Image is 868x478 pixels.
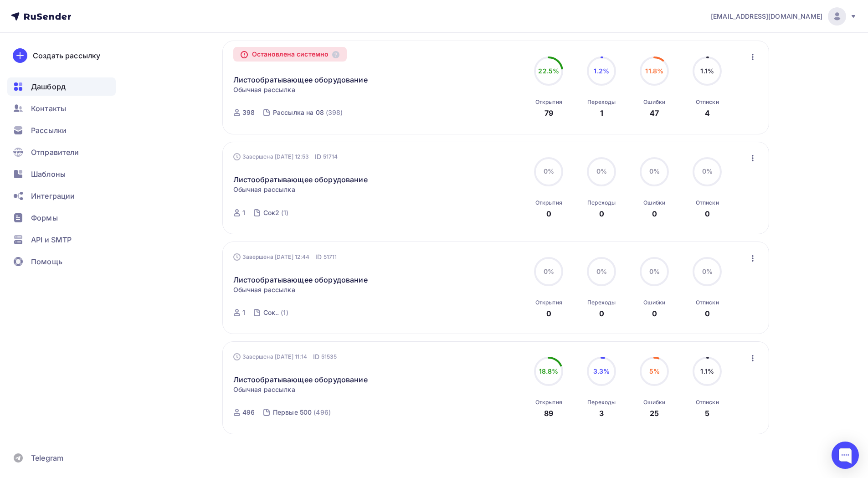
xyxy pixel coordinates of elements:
div: Сок2 [263,208,280,217]
a: Листообратывающее оборудование [233,274,368,285]
div: Отписки [696,399,719,406]
span: [EMAIL_ADDRESS][DOMAIN_NAME] [711,12,822,21]
div: 3 [599,408,604,419]
a: Контакты [7,99,116,118]
span: API и SMTP [31,234,72,245]
div: 398 [242,108,255,117]
a: Листообратывающее оборудование [233,74,368,85]
div: 25 [650,408,659,419]
span: Интеграции [31,190,75,201]
span: ID [313,352,319,361]
div: 496 [242,408,255,417]
div: Отписки [696,98,719,106]
span: Отправители [31,147,79,158]
span: 0% [649,267,660,275]
span: 1.2% [594,67,609,75]
span: 0% [544,267,554,275]
div: 1 [242,208,245,217]
div: Ошибки [643,299,665,306]
a: Сок2 (1) [262,206,290,220]
div: (1) [281,208,288,217]
div: Первые 500 [273,408,312,417]
a: Первые 500 (496) [272,405,332,420]
div: Остановлена системно [233,47,347,62]
a: Дашборд [7,77,116,96]
span: 18.8% [539,367,559,375]
div: Открытия [535,199,562,206]
span: 0% [596,267,607,275]
span: Дашборд [31,81,66,92]
span: 0% [544,167,554,175]
div: Ошибки [643,399,665,406]
div: 4 [705,108,710,118]
div: Переходы [587,199,616,206]
a: Отправители [7,143,116,161]
span: 0% [702,267,713,275]
span: Обычная рассылка [233,85,295,94]
div: 0 [546,308,551,319]
span: 0% [649,167,660,175]
span: 5% [649,367,660,375]
span: 51535 [321,352,337,361]
div: 0 [599,308,604,319]
a: [EMAIL_ADDRESS][DOMAIN_NAME] [711,7,857,26]
span: 11.8% [645,67,663,75]
div: Переходы [587,299,616,306]
div: 0 [705,308,710,319]
div: 47 [650,108,659,118]
span: Контакты [31,103,66,114]
div: Отписки [696,199,719,206]
div: 89 [544,408,553,419]
div: Завершена [DATE] 11:14 [233,352,337,361]
span: 51711 [324,252,337,262]
div: Завершена [DATE] 12:44 [233,252,337,262]
a: Рассылка на 08 (398) [272,105,344,120]
span: 51714 [323,152,338,161]
div: Отписки [696,299,719,306]
div: 0 [599,208,604,219]
a: Рассылки [7,121,116,139]
span: Помощь [31,256,62,267]
div: 1 [600,108,603,118]
div: 79 [544,108,553,118]
span: 0% [596,167,607,175]
div: Открытия [535,299,562,306]
div: Переходы [587,98,616,106]
span: 22.5% [538,67,559,75]
a: Формы [7,209,116,227]
a: Шаблоны [7,165,116,183]
div: Создать рассылку [33,50,100,61]
div: (1) [281,308,288,317]
div: Рассылка на 08 [273,108,324,117]
a: Листообратывающее оборудование [233,374,368,385]
div: 0 [546,208,551,219]
a: Сок.. (1) [262,305,289,320]
span: Обычная рассылка [233,385,295,394]
div: 1 [242,308,245,317]
div: Переходы [587,399,616,406]
div: 0 [652,308,657,319]
span: ID [315,152,321,161]
div: 5 [705,408,709,419]
span: Telegram [31,452,63,463]
span: Шаблоны [31,169,66,180]
span: 0% [702,167,713,175]
span: 1.1% [700,367,714,375]
div: Завершена [DATE] 12:53 [233,152,338,161]
div: Ошибки [643,199,665,206]
div: Открытия [535,98,562,106]
div: Сок.. [263,308,279,317]
span: Обычная рассылка [233,185,295,194]
span: 3.3% [593,367,610,375]
span: Формы [31,212,58,223]
span: 1.1% [700,67,714,75]
div: 0 [652,208,657,219]
span: Обычная рассылка [233,285,295,294]
span: Рассылки [31,125,67,136]
div: Открытия [535,399,562,406]
div: (496) [313,408,331,417]
span: ID [315,252,322,262]
div: Ошибки [643,98,665,106]
div: 0 [705,208,710,219]
div: (398) [326,108,343,117]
